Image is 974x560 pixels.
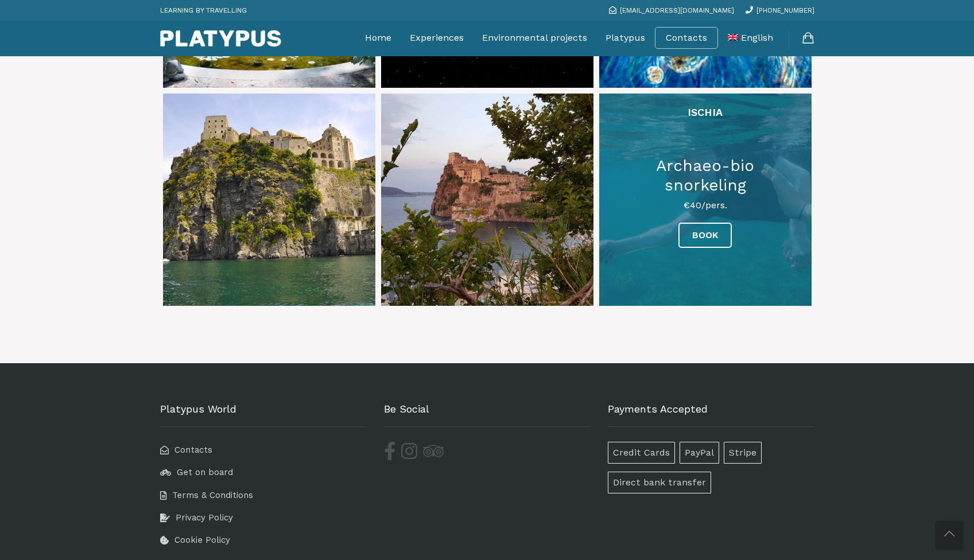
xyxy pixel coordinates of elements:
[680,442,719,464] span: PayPal
[608,403,814,427] h3: Payments Accepted
[608,472,711,493] span: Direct bank transfer
[482,24,587,52] a: Environmental projects
[174,535,230,545] span: Cookie Policy
[410,24,464,52] a: Experiences
[609,6,734,14] a: [EMAIL_ADDRESS][DOMAIN_NAME]
[160,535,230,545] a: Cookie Policy
[160,3,247,18] p: LEARNING BY TRAVELLING
[176,512,233,523] span: Privacy Policy
[174,445,212,455] span: Contacts
[608,442,675,464] span: Credit Cards
[724,442,762,464] span: Stripe
[172,490,253,500] span: Terms & Conditions
[160,403,367,427] h3: Platypus World
[728,24,773,52] a: English
[606,24,645,52] a: Platypus
[160,512,233,523] a: Privacy Policy
[746,6,814,14] a: [PHONE_NUMBER]
[620,6,734,14] span: [EMAIL_ADDRESS][DOMAIN_NAME]
[741,32,773,43] span: English
[365,24,391,52] a: Home
[160,467,233,477] a: Get on board
[160,490,253,500] a: Terms & Conditions
[666,32,707,44] a: Contacts
[756,6,814,14] span: [PHONE_NUMBER]
[160,30,281,47] img: Platypus
[384,403,591,427] h3: Be Social
[177,467,233,477] span: Get on board
[160,445,212,455] a: Contacts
